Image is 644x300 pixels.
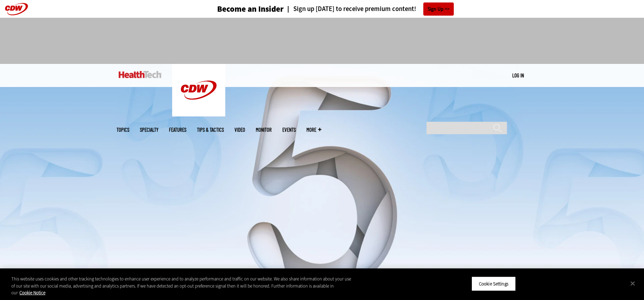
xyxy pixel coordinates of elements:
[217,5,284,13] h3: Become an Insider
[119,71,162,78] img: Home
[235,127,245,132] a: Video
[471,276,516,291] button: Cookie Settings
[11,276,354,296] div: This website uses cookies and other tracking technologies to enhance user experience and to analy...
[169,127,186,132] a: Features
[423,2,454,16] a: Sign Up
[282,127,296,132] a: Events
[512,72,524,78] a: Log in
[512,72,524,79] div: User menu
[197,127,224,132] a: Tips & Tactics
[191,5,284,13] a: Become an Insider
[625,276,640,291] button: Close
[172,64,225,116] img: Home
[284,6,416,12] a: Sign up [DATE] to receive premium content!
[117,127,129,132] span: Topics
[193,25,451,57] iframe: advertisement
[140,127,158,132] span: Specialty
[256,127,272,132] a: MonITor
[306,127,321,132] span: More
[19,290,45,296] a: More information about your privacy
[172,111,225,118] a: CDW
